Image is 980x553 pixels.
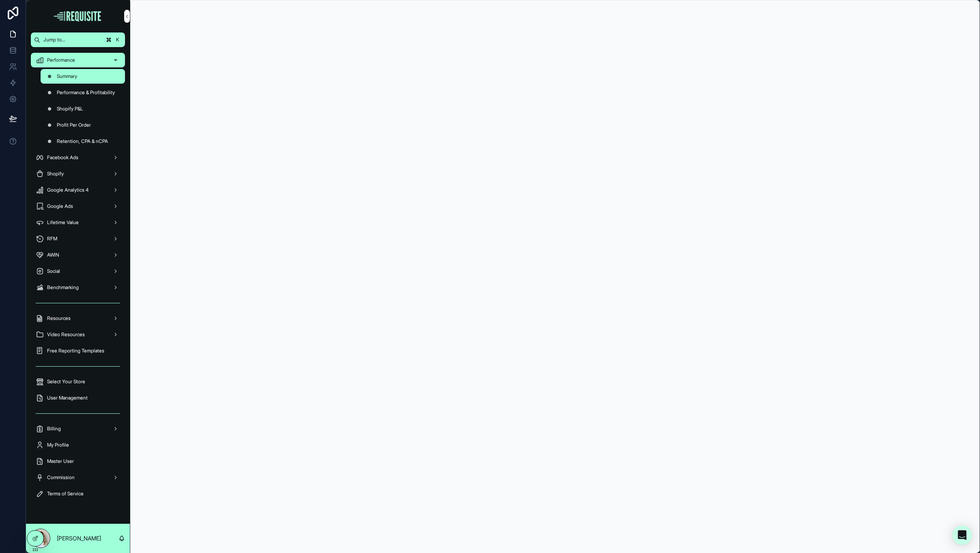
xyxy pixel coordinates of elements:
span: Billing [47,426,61,432]
a: RFM [31,231,125,246]
a: Video Resources [31,327,125,342]
span: Facebook Ads [47,154,78,161]
span: Summary [57,73,77,80]
span: Video Resources [47,331,85,338]
span: Performance & Profitability [57,89,115,96]
a: Google Analytics 4 [31,183,125,197]
span: My Profile [47,442,69,448]
span: Google Analytics 4 [47,187,88,193]
a: AWIN [31,248,125,262]
span: Shopify P&L [57,106,83,112]
a: Shopify P&L [41,102,125,116]
a: Shopify [31,166,125,181]
a: Billing [31,421,125,436]
span: Performance [47,57,75,63]
a: Profit Per Order [41,118,125,132]
span: Lifetime Value [47,219,79,226]
a: Social [31,264,125,279]
a: Resources [31,311,125,326]
a: Performance [31,53,125,67]
a: Google Ads [31,199,125,214]
a: Free Reporting Templates [31,343,125,358]
span: Master User [47,458,74,464]
a: Select Your Store [31,374,125,389]
a: Commission [31,470,125,485]
span: AWIN [47,252,59,258]
a: Terms of Service [31,486,125,501]
span: Retention, CPA & nCPA [57,138,108,145]
span: Benchmarking [47,284,79,291]
img: App logo [53,10,103,23]
span: Google Ads [47,203,73,210]
span: Terms of Service [47,490,84,497]
div: Open Intercom Messenger [952,525,972,545]
button: Jump to...K [31,32,125,47]
a: User Management [31,391,125,405]
a: Benchmarking [31,280,125,295]
span: Resources [47,315,71,322]
span: K [114,37,121,43]
div: scrollable content [26,47,130,512]
a: Lifetime Value [31,215,125,230]
a: Retention, CPA & nCPA [41,134,125,149]
span: Social [47,268,60,274]
a: Summary [41,69,125,84]
a: My Profile [31,438,125,452]
p: [PERSON_NAME] [57,534,101,542]
a: Performance & Profitability [41,85,125,100]
span: Commission [47,474,75,481]
span: Free Reporting Templates [47,348,104,354]
span: Jump to... [43,37,101,43]
span: Profit Per Order [57,122,91,128]
a: Master User [31,454,125,469]
a: Facebook Ads [31,150,125,165]
span: User Management [47,395,88,401]
span: Shopify [47,171,64,177]
span: RFM [47,235,57,242]
span: Select Your Store [47,378,85,385]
